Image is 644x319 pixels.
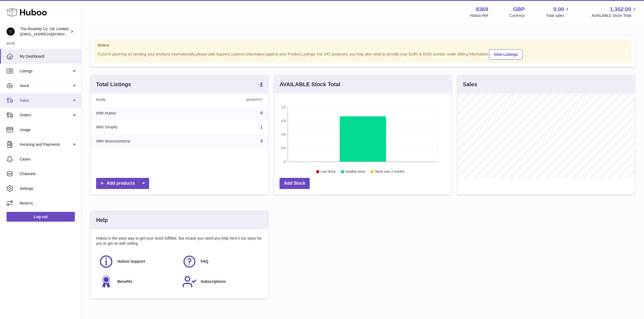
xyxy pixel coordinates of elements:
[260,81,263,88] a: 4
[280,81,340,88] h3: AVAILABLE Stock Total
[489,49,523,60] a: View Listings
[20,69,72,74] span: Listings
[117,259,145,264] span: Huboo Support
[20,171,77,176] span: Channels
[476,6,488,13] strong: 8369
[182,274,260,289] a: Subscriptions
[20,113,72,118] span: Orders
[201,94,268,106] th: Quantity
[591,6,637,18] a: 1,352.00 AVAILABLE Stock Total
[96,236,263,246] p: Huboo is the easy way to get your stock fulfilled. But incase you need any help here's our ways f...
[20,83,72,88] span: Stock
[510,13,525,18] div: Currency
[7,212,75,222] a: Log out
[20,26,69,37] div: The Rosehip Co. UK Limited
[546,6,570,18] a: 0.00 Total sales
[20,98,72,103] span: Sales
[591,13,637,18] span: AVAILABLE Stock Total
[91,120,201,134] td: With Shopify
[20,142,72,147] span: Invoicing and Payments
[554,6,564,13] span: 0.00
[96,178,149,189] a: Add products
[280,178,310,189] a: Add Stock
[610,6,631,13] span: 1,352.00
[345,170,365,174] text: Healthy stock
[96,81,131,88] h3: Total Listings
[20,127,77,132] span: Usage
[20,54,77,59] span: My Dashboard
[96,216,108,224] h3: Help
[201,259,208,264] span: FAQ
[513,6,525,13] strong: GBP
[91,106,201,120] td: With Huboo
[201,279,226,284] span: Subscriptions
[182,254,260,269] a: FAQ
[20,186,77,191] span: Settings
[260,81,263,87] strong: 4
[20,32,80,36] span: [EMAIL_ADDRESS][DOMAIN_NAME]
[99,254,177,269] a: Huboo Support
[321,170,336,174] text: Low Stock
[470,13,488,18] div: Huboo Ref
[281,133,286,136] text: 0.6
[281,106,286,109] text: 1.2
[260,125,263,129] a: 1
[7,27,15,36] img: sales@eliteequineuk.com
[91,94,201,106] th: Name
[117,279,132,284] span: Benefits
[463,81,477,88] h3: Sales
[284,160,286,163] text: 0
[260,111,263,115] a: 4
[260,139,263,143] a: 3
[20,157,77,162] span: Cases
[99,274,177,289] a: Benefits
[98,48,628,60] div: If you're planning on sending your products internationally please add required customs informati...
[281,146,286,150] text: 0.3
[375,170,404,174] text: Stock over 2 months
[20,201,77,206] span: Returns
[281,119,286,122] text: 0.9
[98,43,628,48] strong: Notice
[546,13,570,18] span: Total sales
[91,134,201,148] td: With Woocommerce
